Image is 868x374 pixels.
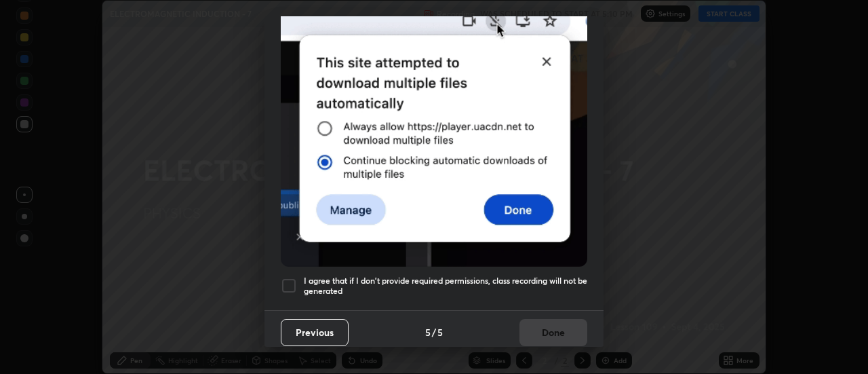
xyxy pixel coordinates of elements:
[425,325,431,339] h4: 5
[437,325,443,339] h4: 5
[432,325,436,339] h4: /
[304,276,587,297] h5: I agree that if I don't provide required permissions, class recording will not be generated
[281,319,349,346] button: Previous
